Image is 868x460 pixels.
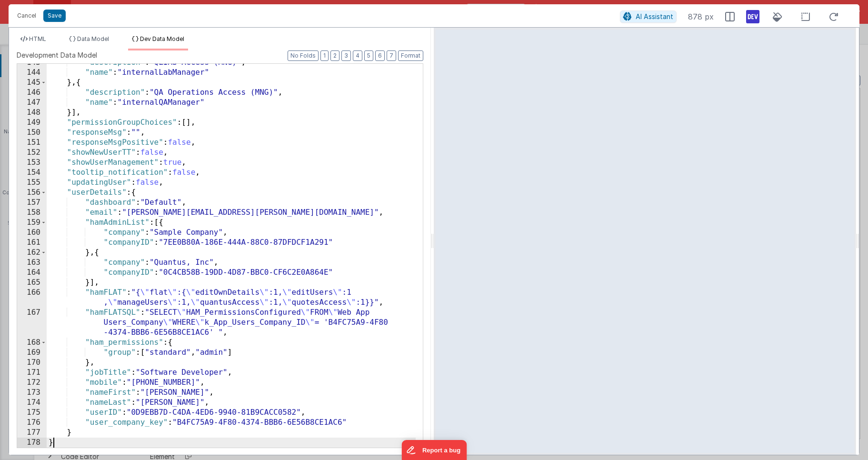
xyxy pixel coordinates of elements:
[330,50,339,61] button: 2
[398,50,423,61] button: Format
[375,50,385,61] button: 6
[17,228,47,238] div: 160
[17,348,47,358] div: 169
[17,288,47,308] div: 166
[17,378,47,388] div: 172
[17,188,47,198] div: 156
[17,368,47,378] div: 171
[17,428,47,438] div: 177
[17,208,47,218] div: 158
[17,398,47,408] div: 174
[387,50,396,61] button: 7
[17,138,47,148] div: 151
[17,128,47,138] div: 150
[29,35,46,42] span: HTML
[43,10,66,22] button: Save
[288,50,319,61] button: No Folds
[17,50,97,60] span: Development Data Model
[17,438,47,448] div: 178
[17,168,47,178] div: 154
[17,258,47,268] div: 163
[17,98,47,108] div: 147
[17,278,47,288] div: 165
[17,108,47,118] div: 148
[12,9,41,22] button: Cancel
[17,388,47,398] div: 173
[17,408,47,418] div: 175
[17,238,47,248] div: 161
[77,35,109,42] span: Data Model
[17,268,47,278] div: 164
[17,158,47,168] div: 153
[17,78,47,88] div: 145
[17,148,47,158] div: 152
[688,11,714,22] span: 878 px
[17,118,47,128] div: 149
[341,50,351,61] button: 3
[17,198,47,208] div: 157
[17,338,47,348] div: 168
[620,10,677,23] button: AI Assistant
[17,68,47,78] div: 144
[353,50,362,61] button: 4
[17,308,47,338] div: 167
[320,50,329,61] button: 1
[17,358,47,368] div: 170
[636,12,673,20] span: AI Assistant
[17,218,47,228] div: 159
[17,178,47,188] div: 155
[17,418,47,428] div: 176
[140,35,184,42] span: Dev Data Model
[17,88,47,98] div: 146
[17,248,47,258] div: 162
[401,440,467,460] iframe: Marker.io feedback button
[364,50,373,61] button: 5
